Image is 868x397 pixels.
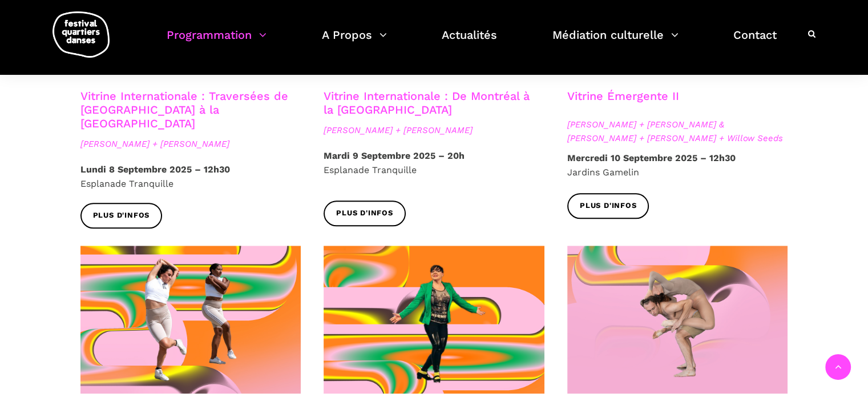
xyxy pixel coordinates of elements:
[567,167,639,178] span: Jardins Gamelin
[80,137,301,151] span: [PERSON_NAME] + [PERSON_NAME]
[567,89,679,103] a: Vitrine Émergente II
[580,200,637,212] span: Plus d'infos
[567,193,649,219] a: Plus d'infos
[93,210,150,222] span: Plus d'infos
[567,118,788,145] span: [PERSON_NAME] + [PERSON_NAME] & [PERSON_NAME] + [PERSON_NAME] + Willow Seeds
[552,25,679,59] a: Médiation culturelle
[53,11,110,58] img: logo-fqd-med
[324,165,417,175] span: Esplanade Tranquille
[324,123,544,137] span: [PERSON_NAME] + [PERSON_NAME]
[324,150,465,161] strong: Mardi 9 Septembre 2025 – 20h
[442,25,497,59] a: Actualités
[567,153,736,163] strong: Mercredi 10 Septembre 2025 – 12h30
[324,200,406,226] a: Plus d'infos
[80,89,288,130] a: Vitrine Internationale : Traversées de [GEOGRAPHIC_DATA] à la [GEOGRAPHIC_DATA]
[80,203,163,228] a: Plus d'infos
[336,207,393,219] span: Plus d'infos
[167,25,267,59] a: Programmation
[322,25,387,59] a: A Propos
[80,164,230,175] strong: Lundi 8 Septembre 2025 – 12h30
[324,89,530,117] a: Vitrine Internationale : De Montréal à la [GEOGRAPHIC_DATA]
[80,178,173,189] span: Esplanade Tranquille
[733,25,777,59] a: Contact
